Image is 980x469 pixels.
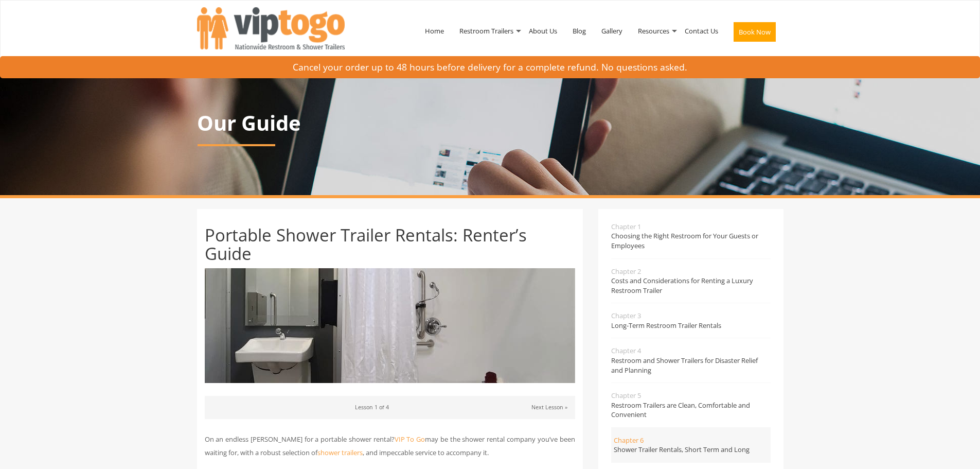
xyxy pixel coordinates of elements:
[939,428,980,469] button: Live Chat
[611,222,771,232] span: Chapter 1
[212,402,567,413] p: Lesson 1 of 4
[521,4,565,58] a: About Us
[630,4,677,58] a: Resources
[611,311,771,321] span: Chapter 3
[611,303,771,338] a: Chapter 3Long-Term Restroom Trailer Rentals
[611,383,771,427] a: Chapter 5Restroom Trailers are Clean, Comfortable and Convenient
[611,356,771,375] span: Restroom and Shower Trailers for Disaster Relief and Planning
[611,222,771,258] a: Chapter 1Choosing the Right Restroom for Your Guests or Employees
[677,4,726,58] a: Contact Us
[205,226,575,264] h1: Portable Shower Trailer Rentals: Renter’s Guide
[611,259,771,303] a: Chapter 2Costs and Considerations for Renting a Luxury Restroom Trailer
[611,346,771,356] span: Chapter 4
[611,338,771,383] a: Chapter 4Restroom and Shower Trailers for Disaster Relief and Planning
[317,448,363,457] a: shower trailers
[611,276,771,295] span: Costs and Considerations for Renting a Luxury Restroom Trailer
[734,22,776,42] button: Book Now
[614,445,771,455] span: Shower Trailer Rentals, Short Term and Long
[726,4,783,64] a: Book Now
[594,4,630,58] a: Gallery
[611,267,771,276] span: Chapter 2
[197,7,345,49] img: VIPTOGO
[205,268,575,383] img: Portable Shower Trailer Rentals: Renter’s Guide - VIPTOGO
[614,436,771,445] span: Chapter 6
[531,404,567,411] a: Next Lesson »
[452,4,521,58] a: Restroom Trailers
[197,112,783,134] p: Our Guide
[611,391,771,401] span: Chapter 5
[611,321,771,331] span: Long-Term Restroom Trailer Rentals
[395,435,425,444] a: VIP To Go
[611,401,771,420] span: Restroom Trailers are Clean, Comfortable and Convenient
[417,4,452,58] a: Home
[205,432,575,459] p: On an endless [PERSON_NAME] for a portable shower rental? may be the shower rental company you’ve...
[611,231,771,250] span: Choosing the Right Restroom for Your Guests or Employees
[611,428,771,462] a: Chapter 6Shower Trailer Rentals, Short Term and Long
[565,4,594,58] a: Blog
